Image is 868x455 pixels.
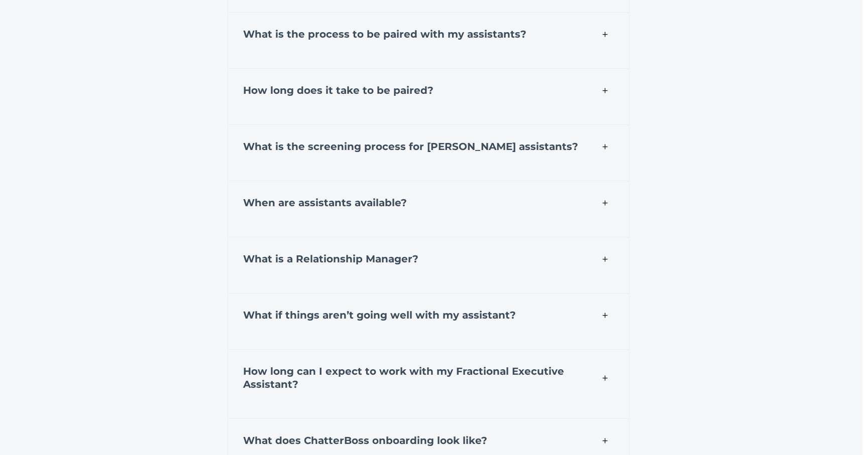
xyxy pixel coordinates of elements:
strong: What does ChatterBoss onboarding look like? [243,434,487,446]
iframe: To enrich screen reader interactions, please activate Accessibility in Grammarly extension settings [661,206,862,411]
strong: What is the process to be paired with my assistants? [243,28,526,40]
strong: What is the screening process for [PERSON_NAME] assistants? [243,140,578,153]
iframe: Drift Widget Chat Controller [818,405,856,443]
strong: What is a Relationship Manager? [243,253,418,265]
strong: How long can I expect to work with my Fractional Executive Assistant? [243,365,564,390]
strong: How long does it take to be paired? [243,84,433,96]
strong: What if things aren’t going well with my assistant? [243,309,516,321]
strong: When are assistants available? [243,197,407,209]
